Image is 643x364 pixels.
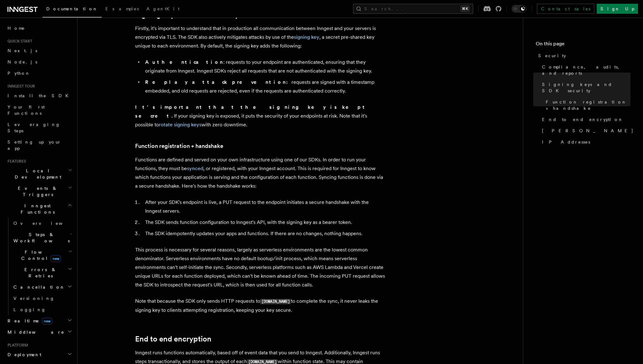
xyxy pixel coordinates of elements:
[537,4,594,14] a: Contact sales
[11,231,70,244] span: Steps & Workflows
[13,307,46,312] span: Logging
[8,48,37,53] span: Next.js
[11,281,73,293] button: Cancellation
[135,24,385,50] p: Firstly, it's important to understand that in production all communication between Inngest and yo...
[5,90,73,101] a: Install the SDK
[260,299,291,304] code: [DOMAIN_NAME]
[146,6,180,11] span: AgentKit
[461,6,469,12] kbd: ⌘K
[5,45,73,56] a: Next.js
[11,304,73,315] a: Logging
[135,142,223,150] a: Function registration + handshake
[5,23,73,34] a: Home
[5,203,68,215] span: Inngest Functions
[11,264,73,281] button: Errors & Retries
[135,335,211,343] a: End to end encryption
[353,4,473,14] button: Search...⌘K
[5,84,35,89] span: Inngest tour
[135,155,385,190] p: Functions are defined and served on your own infrastructure using one of our SDKs. In order to ru...
[145,59,223,65] strong: Authentication
[5,159,26,164] span: Features
[143,218,385,227] li: The SDK sends function configuration to Inngest's API, with the signing key as a bearer token.
[597,4,638,14] a: Sign Up
[105,6,139,11] span: Examples
[135,297,385,315] p: Note that because the SDK only sends HTTP requests to to complete the sync, it never leaks the si...
[539,125,630,136] a: [PERSON_NAME]
[143,229,385,238] li: The SDK idempotently updates your apps and functions. If there are no changes, nothing happens.
[546,99,630,111] span: Function registration + handshake
[8,59,37,64] span: Node.js
[42,318,52,325] span: new
[11,249,69,261] span: Flow Control
[8,93,72,98] span: Install the SDK
[11,246,73,264] button: Flow Controlnew
[102,2,143,17] a: Examples
[8,122,60,133] span: Leveraging Steps
[294,34,319,40] a: signing key
[5,315,73,326] button: Realtimenew
[145,79,291,85] strong: Replay attack prevention:
[539,114,630,125] a: End to end encryption
[5,329,64,335] span: Middleware
[539,61,630,79] a: Compliance, audits, and reports
[11,293,73,304] a: Versioning
[542,116,623,123] span: End to end encryption
[11,284,65,290] span: Cancellation
[8,139,61,151] span: Setting up your app
[5,39,32,44] span: Quick start
[13,221,78,226] span: Overview
[5,168,68,180] span: Local Development
[8,71,30,76] span: Python
[143,198,385,215] li: After your SDK's endpoint is live, a PUT request to the endpoint initiates a secure handshake wit...
[51,255,61,262] span: new
[539,79,630,96] a: Signing keys and SDK security
[542,81,630,94] span: Signing keys and SDK security
[538,53,566,59] span: Security
[5,56,73,68] a: Node.js
[5,185,68,198] span: Events & Triggers
[5,68,73,79] a: Python
[5,165,73,183] button: Local Development
[5,343,28,348] span: Platform
[542,139,590,145] span: IP Addresses
[11,229,73,246] button: Steps & Workflows
[46,6,98,11] span: Documentation
[143,58,385,75] li: : requests to your endpoint are authenticated, ensuring that they originate from Inngest. Inngest...
[536,40,630,50] h4: On this page
[143,78,385,95] li: requests are signed with a timestamp embedded, and old requests are rejected, even if the request...
[5,200,73,218] button: Inngest Functions
[187,165,203,171] a: synced
[542,64,630,76] span: Compliance, audits, and reports
[5,218,73,315] div: Inngest Functions
[5,183,73,200] button: Events & Triggers
[5,351,41,358] span: Deployment
[143,2,183,17] a: AgentKit
[11,218,73,229] a: Overview
[539,136,630,148] a: IP Addresses
[5,136,73,154] a: Setting up your app
[5,349,73,360] button: Deployment
[8,25,25,31] span: Home
[135,103,385,129] p: If your signing key is exposed, it puts the security of your endpoints at risk. Note that it's po...
[8,104,45,116] span: Your first Functions
[159,122,201,128] a: rotate signing keys
[543,96,630,114] a: Function registration + handshake
[5,101,73,119] a: Your first Functions
[135,104,367,119] strong: It's important that the signing key is kept secret.
[542,128,634,134] span: [PERSON_NAME]
[43,2,102,18] a: Documentation
[135,245,385,289] p: This process is necessary for several reasons, largely as serverless environments are the lowest ...
[536,50,630,61] a: Security
[5,119,73,136] a: Leveraging Steps
[11,266,68,279] span: Errors & Retries
[5,318,52,324] span: Realtime
[512,5,527,13] button: Toggle dark mode
[5,326,73,338] button: Middleware
[13,296,55,301] span: Versioning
